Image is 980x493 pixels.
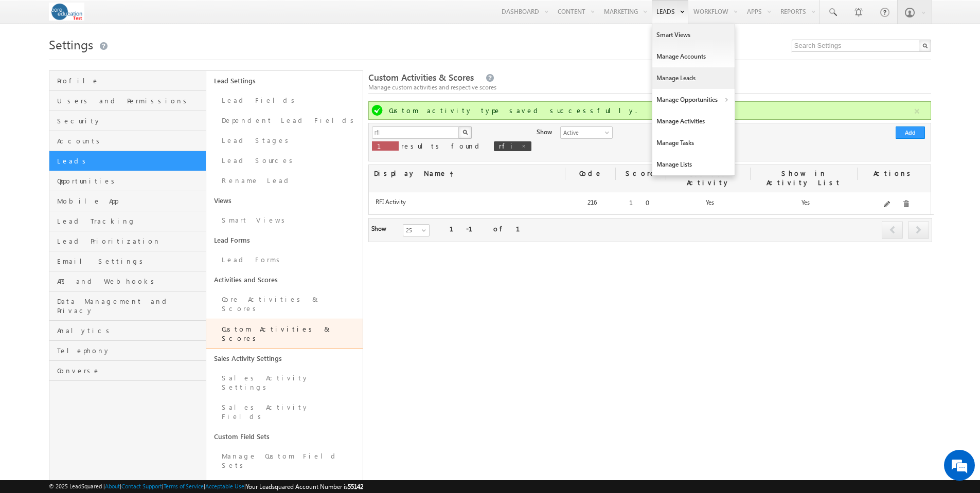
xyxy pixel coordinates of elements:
span: Data Management and Privacy [57,297,203,315]
span: Custom Activities & Scores [368,71,474,83]
span: Your Leadsquared Account Number is [246,483,363,490]
a: Data Management and Privacy [49,291,205,321]
span: Settings [49,36,93,52]
label: RFI Activity [376,198,562,206]
img: d_60004797649_company_0_60004797649 [17,54,43,67]
input: Search Settings [792,40,931,52]
a: Custom Activities & Scores [206,319,363,349]
div: Show [537,126,552,137]
a: Manage Activities [652,111,735,132]
a: Rename Lead [206,171,363,191]
a: 25 [403,224,430,236]
a: Manage Leads [652,67,735,89]
a: Custom Field Sets [206,427,363,446]
a: Smart Views [206,210,363,230]
div: Code [565,165,616,182]
span: 55142 [348,483,363,490]
span: 25 [403,226,431,235]
span: Lead Tracking [57,216,203,226]
img: Search [462,130,468,135]
a: Accounts [49,131,205,151]
a: Lead Fields [206,90,363,111]
button: Add [896,126,925,139]
a: Lead Stages [206,131,363,151]
a: Sales Activity Settings [206,368,363,397]
a: Lead Sources [206,151,363,171]
span: Converse [57,366,203,375]
span: Show in Activity List [767,169,841,187]
a: Core Activities & Scores [206,289,363,319]
a: Lead Prioritization [49,231,205,251]
a: Manage Tasks [652,132,735,154]
span: Users and Permissions [57,96,203,105]
a: Manage Accounts [652,46,735,67]
a: Dependent Lead Fields [206,111,363,131]
div: Custom activity type saved successfully. [389,106,913,115]
span: Mobile App [57,196,203,206]
a: Analytics [49,321,205,341]
a: Acceptable Use [205,483,244,489]
span: 1 [377,141,394,150]
a: Active [560,126,613,139]
div: Score [616,165,666,182]
span: API and Webhooks [57,277,203,286]
a: Lead Tracking [49,211,205,231]
span: Security [57,116,203,125]
span: Delete Activity [687,169,730,187]
span: Active [561,128,610,137]
div: Display Name [369,165,565,182]
span: rfi [499,141,516,150]
a: Contact Support [121,483,162,489]
a: Security [49,111,205,131]
div: Yes [752,197,859,212]
a: Sales Activity Settings [206,349,363,368]
a: Smart Views [652,24,735,46]
a: Manage Lists [652,154,735,175]
span: Accounts [57,136,203,145]
em: Start Chat [140,317,187,331]
div: Minimize live chat window [169,5,193,30]
div: Chat with us now [54,54,173,67]
a: Manage Custom Field Sets [206,446,363,476]
span: Analytics [57,326,203,335]
a: Telephony [49,341,205,361]
div: 1-1 of 1 [450,224,532,233]
a: Leads [49,151,205,171]
div: Actions [858,165,931,182]
div: Manage custom activities and respective scores [368,83,931,92]
a: Manage Opportunities [652,89,735,111]
span: Telephony [57,346,203,355]
span: results found [401,141,483,150]
a: Converse [49,361,205,381]
div: Show [371,224,395,233]
a: Lead Settings [206,71,363,90]
span: Profile [57,76,203,85]
a: Lead Forms [206,250,363,270]
a: Terms of Service [164,483,204,489]
div: 216 [567,197,617,212]
span: Leads [57,156,203,166]
a: Opportunities [49,171,205,191]
span: Opportunities [57,176,203,186]
a: Profile [49,71,205,91]
a: Activities and Scores [206,270,363,289]
a: API and Webhooks [49,271,205,291]
img: Custom Logo [49,3,84,21]
a: Mobile App [49,191,205,211]
a: Sales Activity Fields [206,397,363,427]
span: Email Settings [57,257,203,266]
span: © 2025 LeadSquared | | | | | [49,482,363,491]
a: About [105,483,120,489]
div: 10 [617,197,668,212]
a: Users and Permissions [49,91,205,111]
textarea: Type your message and hit 'Enter' [13,95,188,308]
a: Email Settings [49,251,205,271]
a: Lead Forms [206,230,363,250]
div: Yes [668,197,752,212]
a: Views [206,191,363,210]
span: Lead Prioritization [57,236,203,246]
